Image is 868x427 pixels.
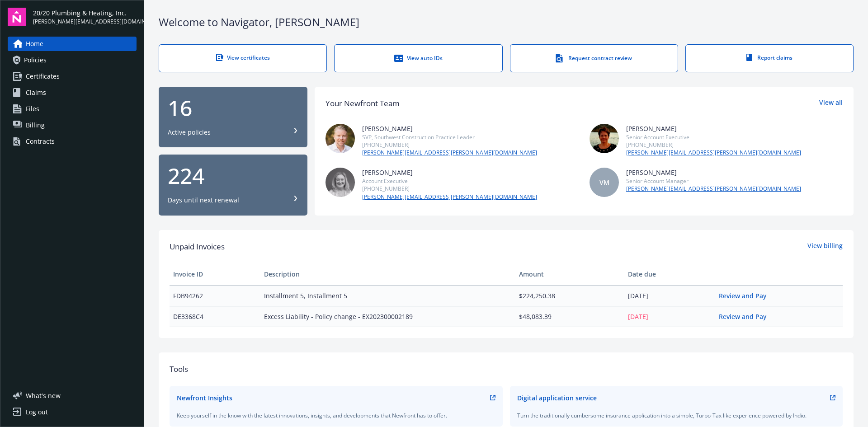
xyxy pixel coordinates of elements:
[334,44,502,72] a: View auto IDs
[159,155,307,216] button: 224Days until next renewal
[528,54,660,63] div: Request contract review
[260,263,515,285] th: Description
[517,393,597,403] div: Digital application service
[159,44,327,72] a: View certificates
[626,177,801,185] div: Senior Account Manager
[719,312,774,321] a: Review and Pay
[26,391,61,400] span: What ' s new
[8,391,75,400] button: What's new
[362,168,537,177] div: [PERSON_NAME]
[626,124,801,133] div: [PERSON_NAME]
[26,134,55,149] div: Contracts
[8,118,137,132] a: Billing
[807,241,843,253] a: View billing
[624,285,715,306] td: [DATE]
[26,85,46,100] span: Claims
[626,185,801,193] a: [PERSON_NAME][EMAIL_ADDRESS][PERSON_NAME][DOMAIN_NAME]
[325,98,400,109] div: Your Newfront Team
[26,102,39,116] span: Files
[515,285,624,306] td: $224,250.38
[170,241,225,253] span: Unpaid Invoices
[626,149,801,157] a: [PERSON_NAME][EMAIL_ADDRESS][PERSON_NAME][DOMAIN_NAME]
[26,405,48,419] div: Log out
[510,44,678,72] a: Request contract review
[159,14,854,30] div: Welcome to Navigator , [PERSON_NAME]
[26,37,43,51] span: Home
[24,53,47,67] span: Policies
[8,85,137,100] a: Claims
[819,98,843,109] a: View all
[325,168,355,197] img: photo
[362,141,537,149] div: [PHONE_NUMBER]
[599,178,609,187] span: VM
[8,8,26,26] img: navigator-logo.svg
[170,263,260,285] th: Invoice ID
[177,54,308,61] div: View certificates
[26,118,45,132] span: Billing
[168,165,298,187] div: 224
[168,196,239,205] div: Days until next renewal
[264,291,511,300] span: Installment 5, Installment 5
[353,54,484,63] div: View auto IDs
[362,177,537,185] div: Account Executive
[264,312,511,321] span: Excess Liability - Policy change - EX202300002189
[159,87,307,148] button: 16Active policies
[168,97,298,119] div: 16
[719,291,774,300] a: Review and Pay
[362,124,537,133] div: [PERSON_NAME]
[33,8,137,18] span: 20/20 Plumbing & Heating, Inc.
[362,185,537,192] div: [PHONE_NUMBER]
[325,124,355,153] img: photo
[8,37,137,51] a: Home
[685,44,854,72] a: Report claims
[8,69,137,84] a: Certificates
[26,69,60,84] span: Certificates
[8,134,137,149] a: Contracts
[362,149,537,157] a: [PERSON_NAME][EMAIL_ADDRESS][PERSON_NAME][DOMAIN_NAME]
[515,263,624,285] th: Amount
[362,193,537,201] a: [PERSON_NAME][EMAIL_ADDRESS][PERSON_NAME][DOMAIN_NAME]
[626,141,801,149] div: [PHONE_NUMBER]
[362,133,537,141] div: SVP, Southwest Construction Practice Leader
[8,102,137,116] a: Files
[33,8,137,26] button: 20/20 Plumbing & Heating, Inc.[PERSON_NAME][EMAIL_ADDRESS][DOMAIN_NAME]
[33,18,137,26] span: [PERSON_NAME][EMAIL_ADDRESS][DOMAIN_NAME]
[177,412,495,419] div: Keep yourself in the know with the latest innovations, insights, and developments that Newfront h...
[168,128,211,137] div: Active policies
[626,133,801,141] div: Senior Account Executive
[517,412,836,419] div: Turn the traditionally cumbersome insurance application into a simple, Turbo-Tax like experience ...
[170,285,260,306] td: FDB94262
[170,306,260,327] td: DE3368C4
[177,393,232,403] div: Newfront Insights
[170,363,843,375] div: Tools
[704,54,835,61] div: Report claims
[624,263,715,285] th: Date due
[590,124,619,153] img: photo
[626,168,801,177] div: [PERSON_NAME]
[624,306,715,327] td: [DATE]
[515,306,624,327] td: $48,083.39
[8,53,137,67] a: Policies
